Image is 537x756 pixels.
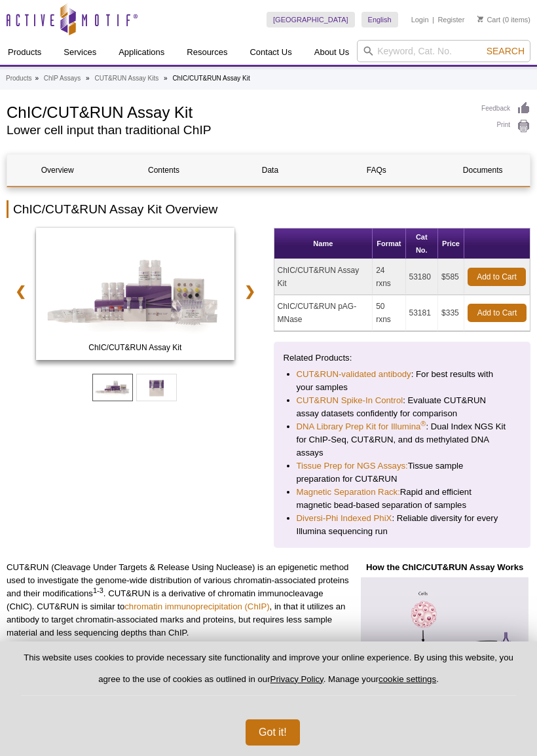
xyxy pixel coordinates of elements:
[366,562,523,572] strong: How the ChIC/CUT&RUN Assay Works
[7,124,468,136] h2: Lower cell input than traditional ChIP
[373,295,405,331] td: 50 rxns
[297,420,426,433] a: DNA Library Prep Kit for Illumina®
[297,486,400,499] a: Magnetic Separation Rack:
[36,228,234,364] a: ChIC/CUT&RUN Assay Kit
[468,304,527,322] a: Add to Cart
[94,73,158,84] a: CUT&RUN Assay Kits
[297,512,508,538] li: : Reliable diversity for every Illumina sequencing run
[297,486,508,512] li: Rapid and efficient magnetic bead-based separation of samples
[274,295,373,331] td: ChIC/CUT&RUN pAG-MNase
[246,719,300,746] button: Got it!
[297,368,508,394] li: : For best results with your samples
[433,154,533,186] a: Documents
[35,75,39,82] li: »
[477,12,530,27] li: (0 items)
[297,420,508,459] li: : Dual Index NGS Kit for ChIP-Seq, CUT&RUN, and ds methylated DNA assays
[242,40,299,65] a: Contact Us
[32,341,238,354] span: ChIC/CUT&RUN Assay Kit
[284,351,521,365] p: Related Products:
[468,268,526,286] a: Add to Cart
[477,15,500,24] a: Cart
[361,12,398,27] a: English
[164,75,168,82] li: »
[297,512,392,525] a: Diversi-Phi Indexed PhiX
[220,154,320,186] a: Data
[44,73,81,84] a: ChIP Assays
[379,674,436,684] button: cookie settings
[267,12,355,27] a: [GEOGRAPHIC_DATA]
[7,200,530,218] h2: ChIC/CUT&RUN Assay Kit Overview
[432,12,434,27] li: |
[7,561,349,639] p: CUT&RUN (Cleavage Under Targets & Release Using Nuclease) is an epigenetic method used to investi...
[297,394,403,407] a: CUT&RUN Spike-In Control
[172,75,250,82] li: ChIC/CUT&RUN Assay Kit
[373,259,405,295] td: 24 rxns
[274,228,373,259] th: Name
[7,154,107,186] a: Overview
[274,259,373,295] td: ChIC/CUT&RUN Assay Kit
[437,15,464,24] a: Register
[270,674,324,684] a: Privacy Policy
[326,154,426,186] a: FAQs
[481,101,530,116] a: Feedback
[111,40,172,65] a: Applications
[438,295,464,331] td: $335
[6,73,31,84] a: Products
[113,154,213,186] a: Contents
[483,45,528,57] button: Search
[297,459,508,486] li: Tissue sample preparation for CUT&RUN
[406,259,439,295] td: 53180
[481,119,530,134] a: Print
[411,15,429,24] a: Login
[438,228,464,259] th: Price
[477,16,483,22] img: Your Cart
[406,295,439,331] td: 53181
[357,40,530,62] input: Keyword, Cat. No.
[56,40,104,65] a: Services
[297,368,411,381] a: CUT&RUN-validated antibody
[21,652,516,696] p: This website uses cookies to provide necessary site functionality and improve your online experie...
[93,586,103,594] sup: 1-3
[487,46,525,56] span: Search
[179,40,235,65] a: Resources
[406,228,439,259] th: Cat No.
[306,40,357,65] a: About Us
[7,101,468,121] h1: ChIC/CUT&RUN Assay Kit
[420,420,426,427] sup: ®
[124,602,269,611] a: chromatin immunoprecipitation (ChIP)
[236,276,264,306] a: ❯
[373,228,405,259] th: Format
[438,259,464,295] td: $585
[36,228,234,360] img: ChIC/CUT&RUN Assay Kit
[7,276,35,306] a: ❮
[297,459,408,473] a: Tissue Prep for NGS Assays:
[297,394,508,420] li: : Evaluate CUT&RUN assay datasets confidently for comparison
[86,75,90,82] li: »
